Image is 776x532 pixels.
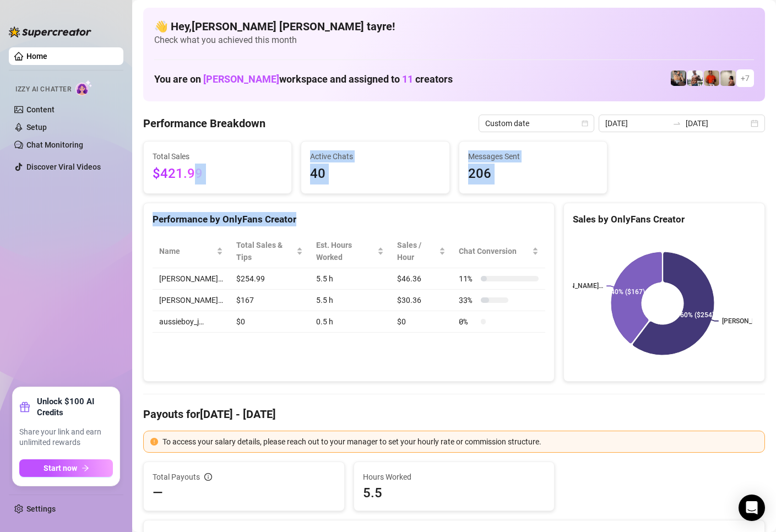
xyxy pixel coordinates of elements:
[236,239,294,263] span: Total Sales & Tips
[459,316,476,328] span: 0 %
[582,120,588,127] span: calendar
[390,235,453,268] th: Sales / Hour
[468,150,598,162] span: Messages Sent
[363,471,546,483] span: Hours Worked
[573,212,756,227] div: Sales by OnlyFans Creator
[153,268,230,290] td: [PERSON_NAME]…
[153,150,283,162] span: Total Sales
[672,119,681,128] span: to
[672,119,681,128] span: swap-right
[15,84,71,95] span: Izzy AI Chatter
[153,311,230,333] td: aussieboy_j…
[153,471,200,483] span: Total Payouts
[153,290,230,311] td: [PERSON_NAME]…
[390,268,453,290] td: $46.36
[310,164,440,184] span: 40
[26,105,55,114] a: Content
[485,115,588,132] span: Custom date
[704,70,719,86] img: Justin
[230,235,310,268] th: Total Sales & Tips
[230,290,310,311] td: $167
[390,311,453,333] td: $0
[310,268,390,290] td: 5.5 h
[82,464,89,472] span: arrow-right
[686,117,748,129] input: End date
[397,239,437,263] span: Sales / Hour
[153,212,545,227] div: Performance by OnlyFans Creator
[204,473,212,481] span: info-circle
[468,164,598,184] span: 206
[402,73,413,85] span: 11
[741,72,750,84] span: + 7
[230,268,310,290] td: $254.99
[143,406,765,422] h4: Payouts for [DATE] - [DATE]
[75,80,93,96] img: AI Chatter
[549,282,604,290] text: [PERSON_NAME]…
[150,438,158,446] span: exclamation-circle
[153,235,230,268] th: Name
[310,150,440,162] span: Active Chats
[19,401,30,412] span: gift
[26,52,47,61] a: Home
[739,495,765,521] div: Open Intercom Messenger
[459,273,476,285] span: 11 %
[316,239,375,263] div: Est. Hours Worked
[154,73,453,85] h1: You are on workspace and assigned to creators
[720,70,736,86] img: Ralphy
[671,70,686,86] img: George
[162,436,758,448] div: To access your salary details, please reach out to your manager to set your hourly rate or commis...
[44,464,77,473] span: Start now
[153,164,283,184] span: $421.99
[230,311,310,333] td: $0
[143,116,265,131] h4: Performance Breakdown
[459,245,530,257] span: Chat Conversion
[19,427,113,448] span: Share your link and earn unlimited rewards
[153,484,163,502] span: —
[310,290,390,311] td: 5.5 h
[154,19,754,34] h4: 👋 Hey, [PERSON_NAME] [PERSON_NAME] tayre !
[154,34,754,46] span: Check what you achieved this month
[19,459,113,477] button: Start nowarrow-right
[459,294,476,306] span: 33 %
[390,290,453,311] td: $30.36
[159,245,214,257] span: Name
[26,162,101,171] a: Discover Viral Videos
[26,504,56,513] a: Settings
[203,73,279,85] span: [PERSON_NAME]
[26,140,83,149] a: Chat Monitoring
[605,117,668,129] input: Start date
[687,70,703,86] img: JUSTIN
[363,484,546,502] span: 5.5
[310,311,390,333] td: 0.5 h
[9,26,91,37] img: logo-BBDzfeDw.svg
[452,235,545,268] th: Chat Conversion
[26,123,47,132] a: Setup
[37,396,113,418] strong: Unlock $100 AI Credits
